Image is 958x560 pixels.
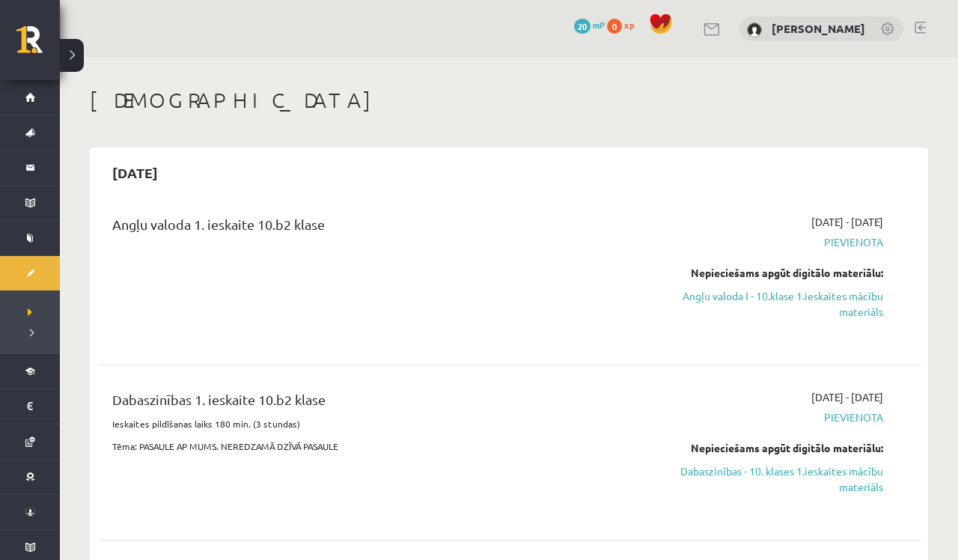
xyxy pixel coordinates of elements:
[772,21,865,36] a: [PERSON_NAME]
[641,463,883,495] a: Dabaszinības - 10. klases 1.ieskaites mācību materiāls
[112,417,619,430] p: Ieskaites pildīšanas laiks 180 min. (3 stundas)
[97,155,173,190] h2: [DATE]
[112,389,619,417] div: Dabaszinības 1. ieskaite 10.b2 klase
[641,288,883,320] a: Angļu valoda I - 10.klase 1.ieskaites mācību materiāls
[641,410,883,425] span: Pievienota
[112,214,619,242] div: Angļu valoda 1. ieskaite 10.b2 klase
[90,88,928,113] h1: [DEMOGRAPHIC_DATA]
[811,214,883,230] span: [DATE] - [DATE]
[747,22,762,37] img: Arita Lapteva
[811,389,883,405] span: [DATE] - [DATE]
[593,19,605,31] span: mP
[624,19,634,31] span: xp
[112,439,619,453] p: Tēma: PASAULE AP MUMS. NEREDZAMĀ DZĪVĀ PASAULE
[16,26,60,64] a: Rīgas 1. Tālmācības vidusskola
[641,440,883,456] div: Nepieciešams apgūt digitālo materiālu:
[607,19,622,34] span: 0
[574,19,591,34] span: 20
[641,265,883,281] div: Nepieciešams apgūt digitālo materiālu:
[607,19,641,31] a: 0 xp
[641,234,883,250] span: Pievienota
[574,19,605,31] a: 20 mP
